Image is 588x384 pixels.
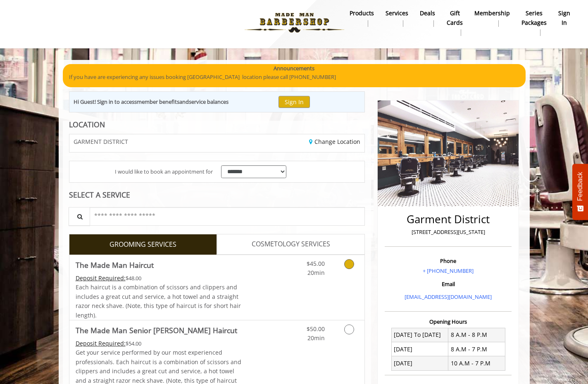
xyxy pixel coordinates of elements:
b: Series packages [521,9,547,27]
b: service balances [189,98,229,105]
div: Hi Guest! Sign in to access and [74,98,229,106]
a: MembershipMembership [469,7,516,29]
span: GARMENT DISTRICT [74,138,128,145]
b: Services [386,9,408,18]
span: I would like to book an appointment for [115,167,213,176]
div: $48.00 [76,274,242,283]
span: Each haircut is a combination of scissors and clippers and includes a great cut and service, a ho... [76,283,241,319]
b: Announcements [274,64,314,73]
button: Feedback - Show survey [572,164,588,220]
td: 8 A.M - 8 P.M [448,328,505,342]
div: SELECT A SERVICE [69,191,365,199]
a: Change Location [309,138,360,145]
b: The Made Man Senior [PERSON_NAME] Haircut [76,324,237,336]
span: COSMETOLOGY SERVICES [252,239,330,250]
span: GROOMING SERVICES [110,239,176,250]
td: 8 A.M - 7 P.M [448,342,505,356]
td: [DATE] [391,342,448,356]
b: gift cards [447,9,463,27]
td: [DATE] [391,356,448,370]
b: sign in [558,9,570,27]
span: This service needs some Advance to be paid before we block your appointment [76,339,126,347]
a: sign insign in [552,7,576,29]
button: Sign In [279,96,310,108]
b: Deals [420,9,435,18]
p: [STREET_ADDRESS][US_STATE] [387,228,509,236]
b: products [350,9,374,18]
td: 10 A.M - 7 P.M [448,356,505,370]
a: Gift cardsgift cards [441,7,469,38]
a: Series packagesSeries packages [516,7,552,38]
a: [EMAIL_ADDRESS][DOMAIN_NAME] [405,293,492,301]
b: member benefits [137,98,179,105]
div: $54.00 [76,339,242,348]
p: If you have are experiencing any issues booking [GEOGRAPHIC_DATA] location please call [PHONE_NUM... [69,73,519,81]
a: ServicesServices [380,7,414,29]
span: $50.00 [307,325,325,333]
h3: Opening Hours [385,319,512,324]
td: [DATE] To [DATE] [391,328,448,342]
h2: Garment District [387,213,509,225]
span: 20min [307,269,325,277]
b: The Made Man Haircut [76,259,154,271]
a: DealsDeals [414,7,441,29]
a: Productsproducts [344,7,380,29]
span: This service needs some Advance to be paid before we block your appointment [76,274,126,282]
a: + [PHONE_NUMBER] [423,267,474,274]
h3: Phone [387,258,509,264]
span: $45.00 [307,260,325,267]
b: Membership [474,9,510,18]
b: LOCATION [69,119,105,129]
h3: Email [387,281,509,287]
span: 20min [307,334,325,342]
button: Service Search [69,207,90,226]
span: Feedback [576,172,584,201]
